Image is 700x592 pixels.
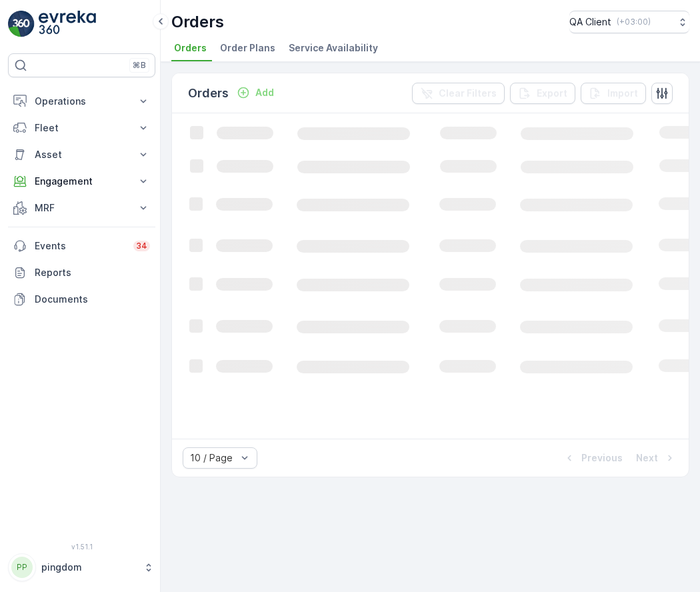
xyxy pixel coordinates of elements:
p: Previous [581,451,623,465]
p: 34 [136,241,147,251]
a: Events34 [8,233,155,259]
button: QA Client(+03:00) [569,11,689,33]
div: PP [11,557,33,578]
p: MRF [35,201,129,215]
button: Fleet [8,115,155,141]
p: QA Client [569,15,611,29]
p: Events [35,239,125,253]
p: ( +03:00 ) [617,17,651,27]
p: pingdom [41,561,137,574]
button: Import [581,83,646,104]
button: Clear Filters [412,83,505,104]
span: Service Availability [289,41,378,55]
button: Operations [8,88,155,115]
p: Export [537,87,567,100]
img: logo_light-DOdMpM7g.png [39,11,96,37]
button: Export [510,83,575,104]
button: MRF [8,195,155,221]
p: Engagement [35,175,129,188]
p: Import [607,87,638,100]
button: Previous [561,450,624,466]
p: ⌘B [133,60,146,71]
a: Reports [8,259,155,286]
p: Orders [188,84,229,103]
p: Asset [35,148,129,161]
span: v 1.51.1 [8,543,155,551]
p: Next [636,451,658,465]
img: logo [8,11,35,37]
a: Documents [8,286,155,313]
button: Engagement [8,168,155,195]
p: Reports [35,266,150,279]
p: Clear Filters [439,87,497,100]
span: Orders [174,41,207,55]
button: Add [231,85,279,101]
p: Add [255,86,274,99]
button: Asset [8,141,155,168]
p: Orders [171,11,224,33]
span: Order Plans [220,41,275,55]
button: Next [635,450,678,466]
button: PPpingdom [8,553,155,581]
p: Fleet [35,121,129,135]
p: Operations [35,95,129,108]
p: Documents [35,293,150,306]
